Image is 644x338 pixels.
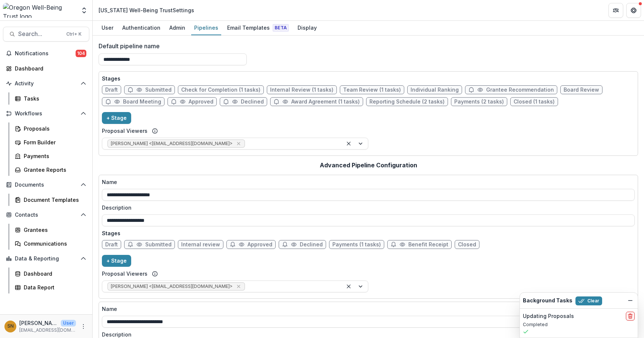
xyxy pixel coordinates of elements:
span: Closed [458,242,476,248]
span: Contacts [15,212,77,218]
span: Check for Completion (1 tasks) [181,87,260,93]
h2: Advanced Pipeline Configuration [320,162,417,169]
a: Tasks [12,92,89,105]
a: Pipelines [191,21,221,35]
span: Submitted [145,87,172,93]
span: Beta [273,24,289,32]
div: Document Templates [24,196,83,204]
button: Get Help [626,3,641,18]
a: User [99,21,116,35]
span: Documents [15,182,77,188]
span: Internal review [181,242,220,248]
button: Search... [3,27,89,42]
span: Draft [105,242,118,248]
button: delete [626,312,635,321]
button: Open Documents [3,179,89,191]
nav: breadcrumb [96,5,197,16]
button: Open Contacts [3,209,89,221]
a: Document Templates [12,194,89,206]
span: Workflows [15,111,77,117]
div: [US_STATE] Well-Being Trust Settings [99,6,194,14]
span: Benefit Receipt [408,242,448,248]
a: Form Builder [12,136,89,148]
span: Board Review [564,87,599,93]
a: Data Report [12,281,89,293]
div: Display [295,22,320,33]
a: Display [295,21,320,35]
p: [EMAIL_ADDRESS][DOMAIN_NAME] [19,327,76,334]
button: More [79,322,88,331]
span: Declined [241,99,264,105]
div: Dashboard [15,65,83,72]
div: Tasks [24,95,83,102]
div: Pipelines [191,22,221,33]
h2: Updating Proposals [523,313,574,319]
span: Team Review (1 tasks) [343,87,401,93]
span: [PERSON_NAME] <[EMAIL_ADDRESS][DOMAIN_NAME]> [111,284,233,289]
div: Remove Siri Ngai <siri@oregonwellbeing.org> [235,283,242,290]
div: Siri Ngai [7,324,14,329]
span: Search... [18,30,62,37]
span: Reporting Schedule (2 tasks) [369,99,445,105]
span: Payments (2 tasks) [454,99,504,105]
a: Payments [12,150,89,162]
div: Communications [24,240,83,247]
span: Board Meeting [123,99,161,105]
div: Clear selected options [344,139,353,148]
label: Proposal Viewers [102,127,147,135]
span: Data & Reporting [15,256,77,262]
a: Email Templates Beta [224,21,292,35]
a: Authentication [119,21,163,35]
span: 104 [76,50,86,57]
span: Award Agreement (1 tasks) [291,99,360,105]
div: Payments [24,152,83,160]
p: User [61,320,76,326]
span: Individual Ranking [411,87,459,93]
span: Internal Review (1 tasks) [270,87,333,93]
button: Partners [608,3,623,18]
button: Dismiss [626,296,635,305]
p: Name [102,305,117,313]
a: Admin [166,21,188,35]
label: Proposal Viewers [102,270,147,278]
div: Form Builder [24,138,83,146]
div: Dashboard [24,270,83,278]
span: Approved [248,242,272,248]
div: Grantee Reports [24,166,83,174]
div: Clear selected options [344,282,353,291]
div: Authentication [119,22,163,33]
img: Oregon Well-Being Trust logo [3,3,76,18]
span: Draft [105,87,118,93]
button: Clear [575,296,602,305]
div: Admin [166,22,188,33]
span: Activity [15,81,77,87]
button: Notifications104 [3,47,89,59]
button: Open Activity [3,78,89,89]
a: Proposals [12,122,89,135]
button: + Stage [102,255,131,267]
span: Grantee Recommendation [486,87,554,93]
p: Completed [523,321,635,328]
a: Grantee Reports [12,164,89,176]
label: Description [102,204,630,211]
span: Approved [189,99,213,105]
label: Default pipeline name [99,42,634,50]
a: Communications [12,237,89,250]
div: Data Report [24,283,83,291]
div: Remove Asta Garmon <asta@oregonwellbeing.org> [235,140,242,147]
span: Payments (1 tasks) [332,242,381,248]
span: Submitted [145,242,172,248]
button: Open Data & Reporting [3,253,89,265]
a: Dashboard [12,268,89,280]
div: User [99,22,116,33]
div: Grantees [24,226,83,234]
button: Open Workflows [3,108,89,119]
a: Grantees [12,224,89,236]
div: Ctrl + K [65,30,83,38]
button: Open entity switcher [79,3,89,18]
h2: Background Tasks [523,298,572,304]
span: Closed (1 tasks) [514,99,555,105]
p: Stages [102,75,635,82]
span: Notifications [15,50,76,57]
p: Stages [102,229,635,237]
